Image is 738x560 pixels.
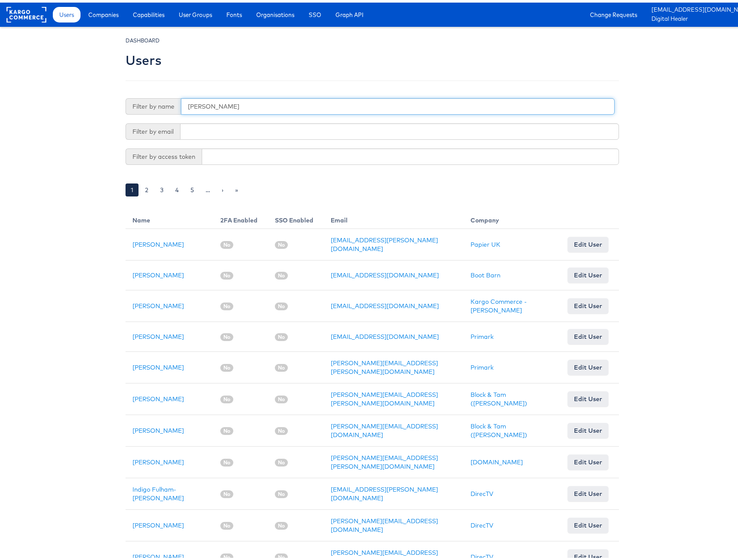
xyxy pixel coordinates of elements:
span: No [220,519,233,527]
a: [PERSON_NAME] [132,361,184,369]
span: No [275,456,288,464]
a: Boot Barn [471,269,500,277]
h2: Users [126,51,161,65]
a: Digital Healer [651,12,738,21]
small: DASHBOARD [126,35,160,41]
a: Papier UK [471,238,500,246]
a: Edit User [567,389,609,404]
a: [PERSON_NAME][EMAIL_ADDRESS][PERSON_NAME][DOMAIN_NAME] [331,451,438,468]
a: Kargo Commerce - [PERSON_NAME] [471,295,527,312]
span: No [275,488,288,496]
a: Users [53,4,81,20]
span: No [275,238,288,246]
a: Block & Tam ([PERSON_NAME]) [471,420,527,436]
a: [PERSON_NAME] [132,238,184,246]
a: SSO [302,4,328,20]
a: [PERSON_NAME][EMAIL_ADDRESS][DOMAIN_NAME] [331,420,438,436]
a: Companies [82,4,125,20]
span: No [220,331,233,338]
a: › [216,181,229,194]
a: [PERSON_NAME] [132,330,184,338]
span: No [220,488,233,496]
span: SSO [309,8,321,16]
span: Filter by name [126,96,181,112]
span: No [275,519,288,527]
a: DirecTV [471,487,493,495]
span: No [275,425,288,432]
a: [EMAIL_ADDRESS][PERSON_NAME][DOMAIN_NAME] [331,483,438,499]
a: Fonts [220,4,248,20]
span: No [275,331,288,338]
a: 2 [140,181,154,194]
span: No [220,393,233,401]
span: Companies [88,8,119,16]
a: 1 [126,181,139,194]
a: [PERSON_NAME][EMAIL_ADDRESS][DOMAIN_NAME] [331,515,438,531]
a: [PERSON_NAME] [132,393,184,400]
a: Block & Tam ([PERSON_NAME]) [471,388,527,405]
span: No [275,269,288,277]
a: 3 [155,181,169,194]
a: » [230,181,243,194]
th: SSO Enabled [268,206,324,226]
span: No [275,300,288,308]
a: [EMAIL_ADDRESS][DOMAIN_NAME] [651,3,738,12]
a: Edit User [567,420,609,436]
span: No [220,456,233,464]
a: Edit User [567,483,609,499]
a: DirecTV [471,519,493,527]
a: Edit User [567,296,609,311]
a: [EMAIL_ADDRESS][DOMAIN_NAME] [331,299,439,307]
a: … [200,181,215,194]
span: No [220,238,233,246]
a: [PERSON_NAME] [132,519,184,527]
span: Organisations [256,8,294,16]
a: Capabilities [126,4,171,20]
a: Edit User [567,234,609,250]
span: No [275,361,288,369]
span: No [275,551,288,559]
span: Filter by email [126,121,180,137]
a: Graph API [329,4,370,20]
a: [EMAIL_ADDRESS][DOMAIN_NAME] [331,269,439,277]
a: Edit User [567,515,609,531]
a: Primark [471,361,493,369]
span: Users [59,8,74,16]
a: [EMAIL_ADDRESS][DOMAIN_NAME] [331,330,439,338]
span: No [220,551,233,559]
a: Edit User [567,265,609,280]
a: Edit User [567,452,609,467]
span: No [220,425,233,432]
span: Capabilities [133,8,164,16]
a: Indigo Fulham-[PERSON_NAME] [132,483,184,499]
a: [PERSON_NAME][EMAIL_ADDRESS][PERSON_NAME][DOMAIN_NAME] [331,357,438,373]
a: [PERSON_NAME] [132,299,184,307]
a: [PERSON_NAME] [132,456,184,463]
span: Filter by access token [126,146,202,162]
th: 2FA Enabled [213,206,268,226]
a: [PERSON_NAME] [132,269,184,277]
a: [PERSON_NAME][EMAIL_ADDRESS][PERSON_NAME][DOMAIN_NAME] [331,388,438,405]
th: Name [126,206,213,226]
a: 5 [185,181,199,194]
span: Fonts [226,8,242,16]
span: No [220,300,233,308]
a: Primark [471,330,493,338]
a: Edit User [567,357,609,373]
a: Change Requests [583,4,644,20]
a: [EMAIL_ADDRESS][PERSON_NAME][DOMAIN_NAME] [331,234,438,250]
th: Company [464,206,561,226]
th: Email [324,206,464,226]
a: [PERSON_NAME] [132,424,184,432]
span: User Groups [179,8,212,16]
a: Organisations [250,4,301,20]
span: Graph API [335,8,364,16]
span: No [275,393,288,401]
a: 4 [170,181,184,194]
a: [DOMAIN_NAME] [471,456,523,463]
span: No [220,361,233,369]
a: [PERSON_NAME] [132,550,184,558]
span: No [220,269,233,277]
a: User Groups [172,4,219,20]
a: Edit User [567,326,609,342]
